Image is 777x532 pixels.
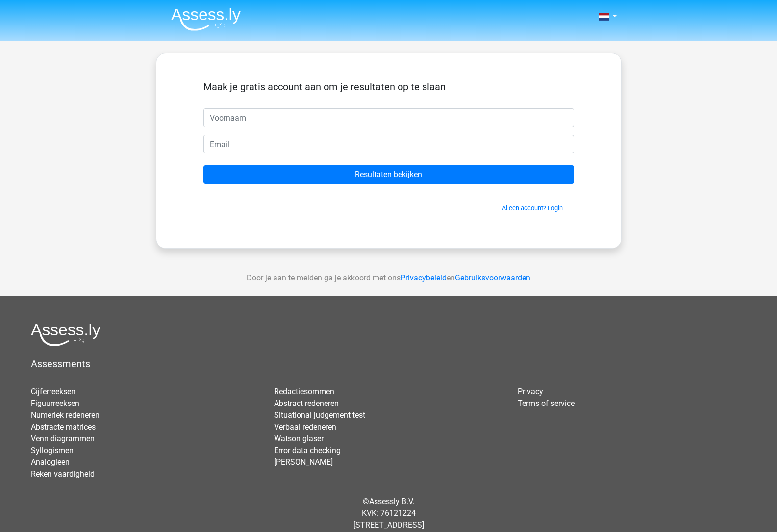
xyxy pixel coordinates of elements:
[455,273,530,282] a: Gebruiksvoorwaarden
[31,446,74,455] a: Syllogismen
[203,165,574,184] input: Resultaten bekijken
[518,399,575,408] a: Terms of service
[274,446,341,455] a: Error data checking
[401,273,447,282] a: Privacybeleid
[274,387,334,396] a: Redactiesommen
[203,81,574,93] h5: Maak je gratis account aan om je resultaten op te slaan
[31,387,75,396] a: Cijferreeksen
[518,387,543,396] a: Privacy
[274,422,336,431] a: Verbaal redeneren
[502,204,563,212] a: Al een account? Login
[274,399,339,408] a: Abstract redeneren
[274,434,324,443] a: Watson glaser
[31,410,100,420] a: Numeriek redeneren
[31,358,746,370] h5: Assessments
[31,469,95,479] a: Reken vaardigheid
[274,457,333,467] a: [PERSON_NAME]
[203,135,574,153] input: Email
[31,399,79,408] a: Figuurreeksen
[203,108,574,127] input: Voornaam
[31,323,100,346] img: Assessly logo
[274,410,365,420] a: Situational judgement test
[31,434,95,443] a: Venn diagrammen
[31,422,96,431] a: Abstracte matrices
[31,457,70,467] a: Analogieen
[369,497,414,506] a: Assessly B.V.
[171,8,241,31] img: Assessly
